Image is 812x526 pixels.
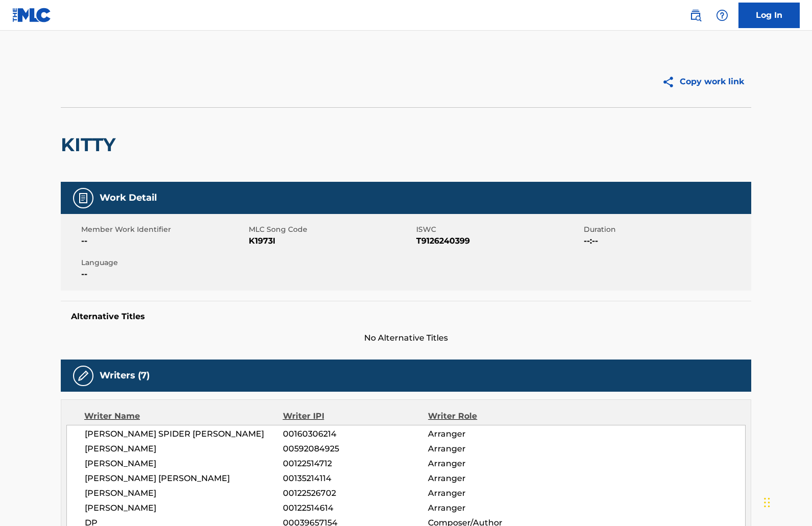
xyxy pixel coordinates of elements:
[85,443,283,455] span: [PERSON_NAME]
[712,5,732,26] div: Help
[584,235,749,247] span: --:--
[283,472,428,485] span: 00135214114
[738,3,800,28] a: Log In
[84,410,283,422] div: Writer Name
[71,312,741,322] h5: Alternative Titles
[716,9,728,21] img: help
[428,502,560,514] span: Arranger
[61,332,751,344] span: No Alternative Titles
[428,487,560,499] span: Arranger
[428,428,560,440] span: Arranger
[85,487,283,499] span: [PERSON_NAME]
[77,370,89,382] img: Writers
[655,69,751,94] button: Copy work link
[283,443,428,455] span: 00592084925
[764,487,770,518] div: Drag
[85,458,283,470] span: [PERSON_NAME]
[662,76,680,88] img: Copy work link
[77,192,89,204] img: Work Detail
[283,502,428,514] span: 00122514614
[428,443,560,455] span: Arranger
[85,428,283,440] span: [PERSON_NAME] SPIDER [PERSON_NAME]
[428,458,560,470] span: Arranger
[61,133,121,156] h2: KITTY
[81,257,246,268] span: Language
[100,192,157,204] h5: Work Detail
[100,370,150,381] h5: Writers (7)
[428,472,560,485] span: Arranger
[249,224,414,235] span: MLC Song Code
[249,235,414,247] span: K1973I
[81,224,246,235] span: Member Work Identifier
[283,410,428,422] div: Writer IPI
[416,235,581,247] span: T9126240399
[12,8,52,22] img: MLC Logo
[428,410,560,422] div: Writer Role
[283,487,428,499] span: 00122526702
[85,472,283,485] span: [PERSON_NAME] [PERSON_NAME]
[689,9,702,21] img: search
[85,502,283,514] span: [PERSON_NAME]
[685,5,706,26] a: Public Search
[283,458,428,470] span: 00122514712
[584,224,749,235] span: Duration
[761,477,812,526] iframe: Chat Widget
[81,235,246,247] span: --
[81,268,246,280] span: --
[283,428,428,440] span: 00160306214
[416,224,581,235] span: ISWC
